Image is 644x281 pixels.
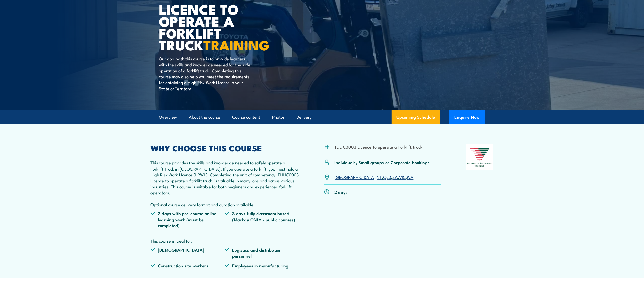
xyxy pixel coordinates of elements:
li: 3 days fully classroom based (Mackay ONLY - public courses) [225,210,299,228]
li: Employees in manufacturing [225,263,299,269]
a: [GEOGRAPHIC_DATA] [335,174,376,180]
a: WA [407,174,414,180]
a: Overview [159,110,177,124]
a: Course content [232,110,261,124]
h2: WHY CHOOSE THIS COURSE [151,144,299,151]
a: Delivery [297,110,312,124]
h1: Licence to operate a forklift truck [159,3,285,51]
li: Logistics and distribution personnel [225,247,299,259]
a: VIC [399,174,406,180]
p: Individuals, Small groups or Corporate bookings [335,159,430,165]
a: Photos [272,110,285,124]
p: This course is ideal for: [151,238,299,244]
strong: TRAINING [204,34,270,55]
li: TLILIC0003 Licence to operate a Forklift truck [335,144,423,150]
a: About the course [189,110,221,124]
li: [DEMOGRAPHIC_DATA] [151,247,225,259]
p: This course provides the skills and knowledge needed to safely operate a Forklift Truck in [GEOGR... [151,160,299,207]
p: 2 days [335,189,348,195]
button: Enquire Now [449,110,485,124]
li: Construction site workers [151,263,225,269]
img: Nationally Recognised Training logo. [466,144,494,170]
a: SA [393,174,398,180]
li: 2 days with pre-course online learning work (must be completed) [151,210,225,228]
p: , , , , , [335,174,414,180]
a: NT [377,174,382,180]
p: Our goal with this course is to provide learners with the skills and knowledge needed for the saf... [159,56,252,91]
a: QLD [383,174,391,180]
a: Upcoming Schedule [392,110,440,124]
